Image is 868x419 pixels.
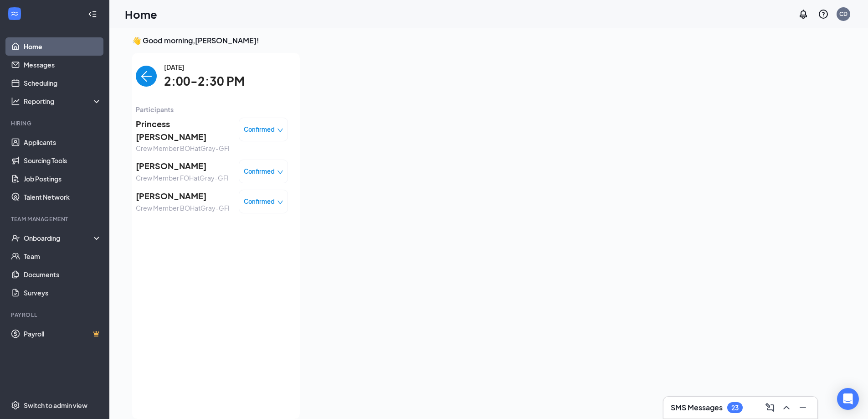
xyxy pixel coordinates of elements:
svg: WorkstreamLogo [10,9,19,18]
div: Switch to admin view [24,401,87,410]
span: [DATE] [164,62,245,72]
button: ComposeMessage [763,400,777,415]
a: Messages [24,56,102,74]
span: [PERSON_NAME] [136,190,230,202]
span: Crew Member FOH at Gray-GFI [136,173,229,183]
span: down [277,127,283,134]
a: PayrollCrown [24,325,102,343]
a: Scheduling [24,74,102,92]
svg: ChevronUp [781,402,792,413]
svg: ComposeMessage [765,402,776,413]
span: Participants [136,104,288,114]
span: Confirmed [244,167,275,176]
div: Hiring [11,119,100,127]
span: Confirmed [244,197,275,206]
a: Sourcing Tools [24,151,102,170]
a: Surveys [24,284,102,302]
a: Team [24,247,102,265]
svg: Minimize [797,402,808,413]
button: back-button [136,66,157,87]
a: Applicants [24,133,102,151]
svg: Settings [11,401,20,410]
span: Crew Member BOH at Gray-GFI [136,203,230,213]
div: Onboarding [24,233,94,243]
svg: Collapse [88,10,97,19]
div: Payroll [11,311,100,319]
a: Job Postings [24,170,102,188]
h3: 👋 Good morning, [PERSON_NAME] ! [132,36,817,46]
svg: QuestionInfo [818,9,829,20]
svg: UserCheck [11,233,20,243]
button: Minimize [796,400,810,415]
div: CD [839,10,847,18]
h3: SMS Messages [671,403,723,413]
span: Princess [PERSON_NAME] [136,118,231,144]
a: Home [24,37,102,56]
h1: Home [125,6,157,22]
a: Talent Network [24,188,102,206]
div: Reporting [24,97,102,106]
span: down [277,199,283,206]
a: Documents [24,265,102,284]
button: ChevronUp [779,400,794,415]
span: Confirmed [244,125,275,134]
span: [PERSON_NAME] [136,160,229,172]
div: Team Management [11,215,100,223]
span: Crew Member BOH at Gray-GFI [136,143,231,153]
svg: Analysis [11,97,20,106]
svg: Notifications [798,9,809,20]
span: 2:00-2:30 PM [164,72,245,91]
div: 23 [731,404,739,412]
div: Open Intercom Messenger [837,388,859,410]
span: down [277,169,283,176]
